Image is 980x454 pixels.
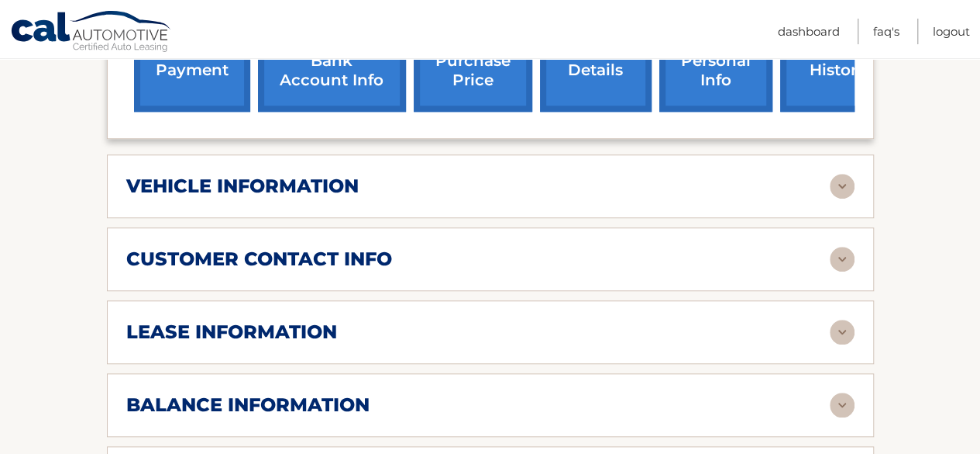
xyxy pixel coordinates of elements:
[126,321,337,344] h2: lease information
[414,10,532,112] a: request purchase price
[830,247,854,272] img: accordion-rest.svg
[830,320,854,345] img: accordion-rest.svg
[126,175,359,198] h2: vehicle information
[258,10,406,112] a: Add/Remove bank account info
[780,10,896,112] a: payment history
[10,10,173,55] a: Cal Automotive
[933,19,970,44] a: Logout
[126,248,392,271] h2: customer contact info
[873,19,899,44] a: FAQ's
[830,393,854,418] img: accordion-rest.svg
[126,393,370,417] h2: balance information
[659,10,772,112] a: update personal info
[830,174,854,199] img: accordion-rest.svg
[134,10,250,112] a: make a payment
[540,10,652,112] a: account details
[778,19,840,44] a: Dashboard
